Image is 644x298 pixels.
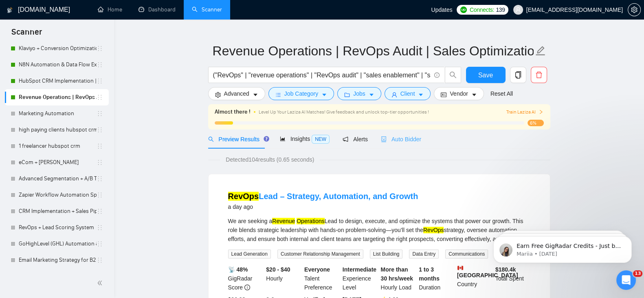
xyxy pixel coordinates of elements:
input: Search Freelance Jobs... [213,70,431,80]
span: search [445,71,461,79]
a: GoHighLevel (GHL) Automation & CRM [19,236,97,252]
span: notification [343,136,348,142]
span: 139 [496,5,505,14]
a: RevOpsLead – Strategy, Automation, and Growth [228,192,418,201]
span: setting [215,92,221,98]
mark: Operations [297,218,324,224]
li: GoHighLevel (GHL) Automation & CRM [5,236,109,252]
img: 🇨🇦 [457,265,463,271]
a: Klaviyo + Conversion Optimization [19,40,97,57]
span: search [208,136,214,142]
span: 13 [633,270,642,277]
span: Updates [431,7,452,13]
div: Total Spent [494,265,532,292]
button: copy [510,67,526,83]
span: right [538,110,543,114]
input: Scanner name... [213,41,534,61]
b: 📡 48% [228,266,248,273]
mark: RevOps [423,227,444,233]
span: edit [535,46,546,56]
span: user [391,92,397,98]
span: holder [97,45,103,52]
button: folderJobscaret-down [337,87,381,100]
li: high paying clients hubspot crm [5,122,109,138]
span: double-left [97,279,105,287]
button: idcardVendorcaret-down [434,87,484,100]
div: Hourly Load [379,265,418,292]
li: Email Marketing Strategy for B2B or eCommerce (Rehmat) [5,252,109,268]
span: area-chart [280,136,286,142]
span: idcard [441,92,446,98]
li: eCom + Klaviyo ROI [5,154,109,171]
div: We are seeking a Lead to design, execute, and optimize the systems that power our growth. This ro... [228,217,530,243]
button: setting [628,3,641,16]
span: user [515,7,521,13]
button: search [445,67,461,83]
span: holder [97,175,103,182]
span: copy [510,71,526,79]
button: delete [531,67,547,83]
a: HubSpot CRM Implementation | Migration (Imran) [19,73,97,89]
span: Alerts [343,136,368,142]
li: Marketing Automation [5,105,109,122]
li: Klaviyo + Conversion Optimization [5,40,109,57]
span: folder [344,92,350,98]
span: holder [97,192,103,198]
a: eCom + [PERSON_NAME] [19,154,97,171]
span: holder [97,241,103,247]
li: Advanced Segmentation + A/B Testing in Klaviyo [5,171,109,187]
div: Tooltip anchor [263,135,270,142]
span: Job Category [284,89,318,98]
span: Save [478,70,493,80]
button: Save [466,67,506,83]
span: Preview Results [208,136,267,142]
button: Train Laziza AI [506,108,543,116]
span: holder [97,257,103,263]
a: searchScanner [192,6,222,13]
span: NEW [312,135,330,144]
b: Everyone [304,266,330,273]
span: caret-down [418,92,424,98]
span: holder [97,94,103,101]
span: holder [97,208,103,215]
div: Duration [417,265,455,292]
span: info-circle [434,72,440,78]
span: setting [628,7,640,13]
a: dashboardDashboard [138,6,176,13]
b: [GEOGRAPHIC_DATA] [457,265,518,278]
a: Reset All [490,89,513,98]
b: More than 30 hrs/week [381,266,413,282]
b: Intermediate [343,266,376,273]
span: bars [275,92,281,98]
a: CRM Implementation + Sales Pipeline Design [19,203,97,219]
span: holder [97,143,103,149]
span: 6% [528,120,544,126]
div: Hourly [264,265,303,292]
div: Country [455,265,494,292]
div: a day ago [228,202,418,212]
a: RevOps + Lead Scoring System [19,219,97,236]
b: 1 to 3 months [419,266,440,282]
span: holder [97,224,103,231]
span: Vendor [450,89,468,98]
span: Data Entry [409,250,439,259]
span: Lead Generation [228,250,271,259]
span: holder [97,61,103,68]
a: Marketing Automation [19,105,97,122]
div: GigRadar Score [226,265,265,292]
li: RevOps + Lead Scoring System [5,219,109,236]
li: Zapier Workflow Automation Specialist [5,187,109,203]
div: Talent Preference [303,265,341,292]
iframe: Intercom live chat [616,270,636,290]
a: homeHome [98,6,122,13]
button: barsJob Categorycaret-down [268,87,334,100]
span: holder [97,159,103,166]
a: N8N Automation & Data Flow Expert ([PERSON_NAME]) [19,57,97,73]
b: $20 - $40 [266,266,290,273]
span: Jobs [353,89,365,98]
